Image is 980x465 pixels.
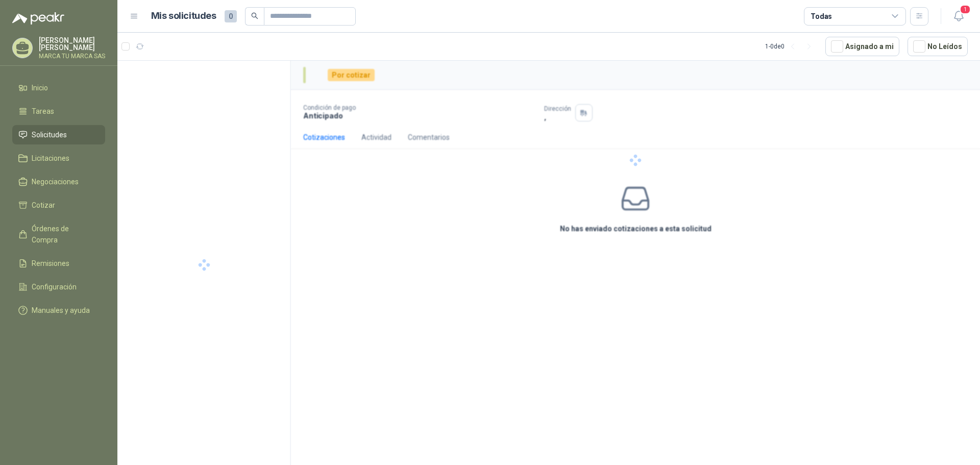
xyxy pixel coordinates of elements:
a: Negociaciones [12,172,105,191]
a: Configuración [12,277,105,297]
a: Tareas [12,102,105,121]
span: Tareas [32,106,54,117]
span: Solicitudes [32,129,67,140]
a: Manuales y ayuda [12,301,105,320]
button: No Leídos [908,37,968,56]
p: [PERSON_NAME] [PERSON_NAME] [39,37,105,51]
span: Negociaciones [32,176,79,187]
span: Inicio [32,82,48,93]
span: Manuales y ayuda [32,305,90,316]
a: Órdenes de Compra [12,219,105,250]
a: Remisiones [12,254,105,273]
button: 1 [949,7,968,26]
span: search [251,12,258,19]
span: Órdenes de Compra [32,223,95,246]
p: MARCA TU MARCA SAS [39,53,105,59]
a: Inicio [12,78,105,97]
span: Remisiones [32,258,69,269]
span: 0 [225,10,237,22]
a: Licitaciones [12,149,105,168]
span: Configuración [32,281,77,292]
span: 1 [960,5,971,14]
h1: Mis solicitudes [151,9,216,23]
span: Licitaciones [32,153,69,164]
span: Cotizar [32,200,55,211]
button: Asignado a mi [825,37,899,56]
a: Cotizar [12,195,105,215]
div: Todas [811,11,832,22]
div: 1 - 0 de 0 [765,38,817,55]
a: Solicitudes [12,125,105,144]
img: Logo peakr [12,12,64,25]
